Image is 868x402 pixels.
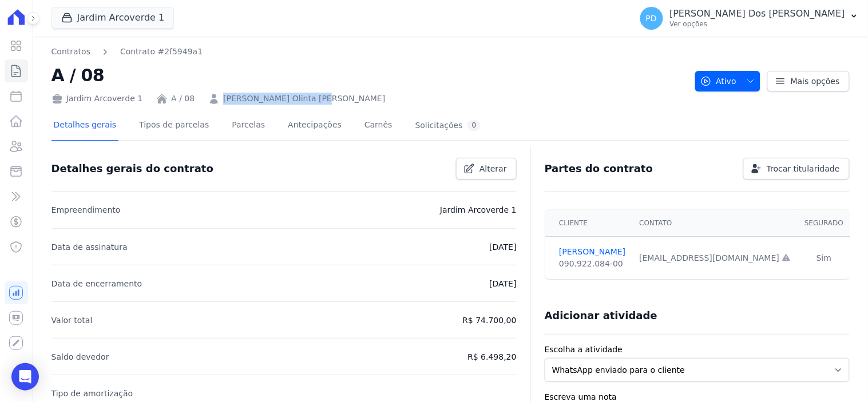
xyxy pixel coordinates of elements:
[51,313,93,327] p: Valor total
[695,71,761,91] button: Ativo
[286,111,344,141] a: Antecipações
[632,210,798,237] th: Contato
[467,120,481,131] div: 0
[51,203,121,217] p: Empreendimento
[646,14,657,22] span: PD
[743,158,850,180] a: Trocar titularidade
[51,62,686,88] h2: A / 08
[545,210,632,237] th: Cliente
[559,258,625,270] div: 090.922.084-00
[489,240,516,254] p: [DATE]
[456,158,517,180] a: Alterar
[413,111,483,141] a: Solicitações0
[700,71,737,91] span: Ativo
[51,240,128,254] p: Data de assinatura
[223,93,385,105] a: [PERSON_NAME] Olinta [PERSON_NAME]
[440,203,517,217] p: Jardim Arcoverde 1
[463,313,517,327] p: R$ 74.700,00
[51,350,109,364] p: Saldo devedor
[467,350,516,364] p: R$ 6.498,20
[51,387,133,400] p: Tipo de amortização
[545,162,653,176] h3: Partes do contrato
[51,46,686,58] nav: Breadcrumb
[51,46,203,58] nav: Breadcrumb
[51,46,90,58] a: Contratos
[51,277,142,290] p: Data de encerramento
[51,93,143,105] div: Jardim Arcoverde 1
[670,19,845,29] p: Ver opções
[489,277,516,290] p: [DATE]
[415,120,481,131] div: Solicitações
[51,162,213,176] h3: Detalhes gerais do contrato
[559,246,625,258] a: [PERSON_NAME]
[631,2,868,34] button: PD [PERSON_NAME] Dos [PERSON_NAME] Ver opções
[639,252,791,264] div: [EMAIL_ADDRESS][DOMAIN_NAME]
[11,363,39,391] div: Open Intercom Messenger
[171,93,195,105] a: A / 08
[51,7,175,29] button: Jardim Arcoverde 1
[362,111,395,141] a: Carnês
[479,163,507,174] span: Alterar
[545,309,657,323] h3: Adicionar atividade
[137,111,211,141] a: Tipos de parcelas
[229,111,267,141] a: Parcelas
[791,75,840,87] span: Mais opções
[767,71,850,91] a: Mais opções
[798,237,850,280] td: Sim
[545,344,850,356] label: Escolha a atividade
[670,8,845,19] p: [PERSON_NAME] Dos [PERSON_NAME]
[798,210,850,237] th: Segurado
[767,163,840,174] span: Trocar titularidade
[120,46,203,58] a: Contrato #2f5949a1
[51,111,119,141] a: Detalhes gerais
